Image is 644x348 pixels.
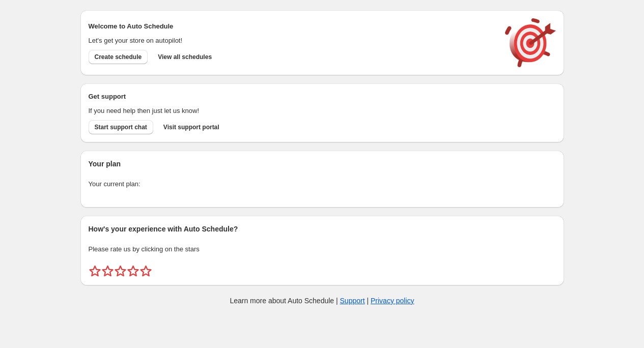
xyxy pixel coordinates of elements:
span: View all schedules [158,53,212,61]
h2: How's your experience with Auto Schedule? [89,224,556,234]
h2: Welcome to Auto Schedule [89,21,495,32]
span: Visit support portal [163,123,219,131]
p: If you need help then just let us know! [89,106,495,116]
a: Privacy policy [371,297,414,305]
h2: Get support [89,92,495,102]
a: Start support chat [89,120,153,134]
span: Start support chat [95,123,147,131]
h2: Your plan [89,159,556,169]
p: Learn more about Auto Schedule | | [230,296,414,306]
p: Your current plan: [89,179,556,189]
a: Support [340,297,365,305]
p: Please rate us by clicking on the stars [89,244,556,254]
button: View all schedules [152,50,218,64]
button: Create schedule [89,50,148,64]
a: Visit support portal [157,120,226,134]
p: Let's get your store on autopilot! [89,36,495,46]
span: Create schedule [95,53,142,61]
